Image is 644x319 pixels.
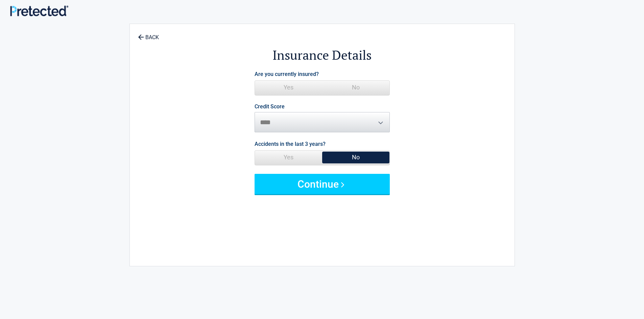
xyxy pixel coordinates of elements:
[255,139,326,149] label: Accidents in the last 3 years?
[255,70,319,79] label: Are you currently insured?
[167,47,477,64] h2: Insurance Details
[137,28,160,40] a: BACK
[255,151,322,164] span: Yes
[255,174,390,194] button: Continue
[10,5,68,16] img: Main Logo
[322,81,389,94] span: No
[322,151,389,164] span: No
[255,81,322,94] span: Yes
[255,104,285,109] label: Credit Score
